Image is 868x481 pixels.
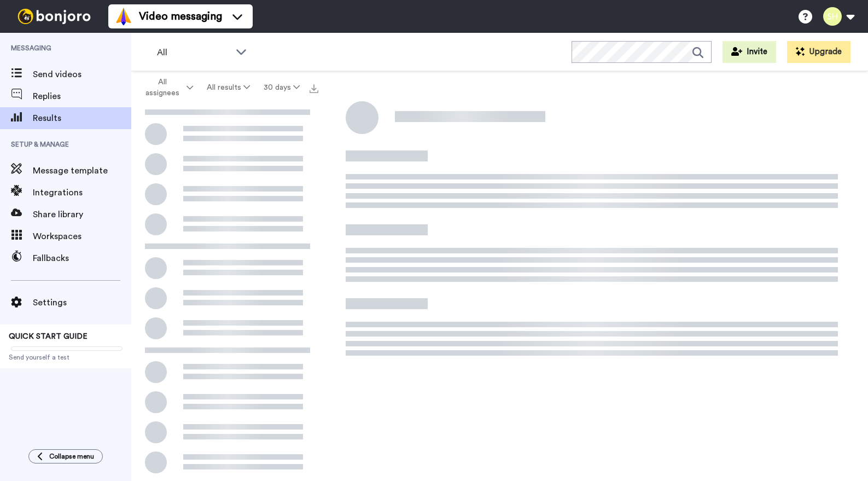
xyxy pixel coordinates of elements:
img: bj-logo-header-white.svg [13,9,95,24]
span: All [157,46,230,59]
span: Integrations [33,186,131,199]
span: All assignees [140,77,184,98]
button: 30 days [257,78,306,97]
button: Export all results that match these filters now. [306,79,322,96]
span: Replies [33,90,131,103]
span: Collapse menu [49,452,94,461]
button: Upgrade [787,41,850,63]
button: Invite [723,41,776,63]
span: Share library [33,208,131,221]
button: Collapse menu [28,449,103,463]
span: Send videos [33,68,131,81]
img: vm-color.svg [115,8,132,25]
span: Video messaging [139,9,222,24]
span: Fallbacks [33,252,131,265]
span: Workspaces [33,230,131,243]
span: Settings [33,296,131,309]
span: Message template [33,164,131,177]
span: Send yourself a test [9,353,123,362]
button: All results [200,78,257,97]
span: QUICK START GUIDE [9,333,88,340]
img: export.svg [310,84,318,93]
span: Results [33,112,131,125]
button: All assignees [133,72,200,103]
